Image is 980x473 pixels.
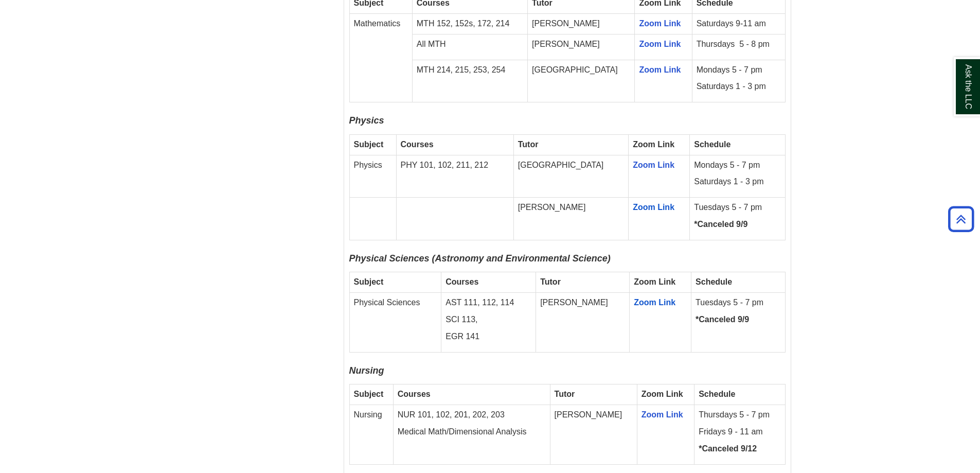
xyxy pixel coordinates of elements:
[540,277,561,286] strong: Tutor
[513,198,628,240] td: [PERSON_NAME]
[349,405,393,465] td: Nursing
[694,176,780,188] p: Saturdays 1 - 3 pm
[528,34,635,60] td: [PERSON_NAME]
[634,277,675,286] strong: Zoom Link
[401,140,434,149] strong: Courses
[692,34,785,60] td: Thursdays 5 - 8 pm
[697,64,781,76] p: Mondays 5 - 7 pm
[639,40,681,48] a: Zoom Link
[398,409,546,421] p: NUR 101, 102, 201, 202, 203
[349,155,396,198] td: Physics
[634,298,675,307] a: Zoom Link
[699,390,735,398] strong: Schedule
[349,293,441,353] td: Physical Sciences
[354,390,384,398] strong: Subject
[642,410,683,419] a: Zoom Link
[694,140,730,149] strong: Schedule
[555,390,575,398] strong: Tutor
[349,115,384,126] i: Physics
[633,203,674,212] a: Zoom Link
[699,409,780,421] p: Thursdays 5 - 7 pm
[692,13,785,34] td: Saturdays 9-11 am
[642,390,683,398] strong: Zoom Link
[528,13,635,34] td: [PERSON_NAME]
[550,405,637,465] td: [PERSON_NAME]
[349,13,412,102] td: Mathematics
[401,160,509,171] p: PHY 101, 102, 211, 212
[446,277,478,286] strong: Courses
[696,297,780,309] p: Tuesdays 5 - 7 pm
[446,297,531,309] p: AST 111, 112, 114
[398,426,546,438] p: Medical Math/Dimensional Analysis
[446,331,531,343] p: EGR 141
[398,390,431,398] strong: Courses
[417,39,523,50] p: All MTH
[513,155,628,198] td: [GEOGRAPHIC_DATA]
[412,13,527,34] td: MTH 152, 152s, 172, 214
[945,212,977,226] a: Back to Top
[639,65,681,74] a: Zoom Link
[699,426,780,438] p: Fridays 9 - 11 am
[354,140,384,149] strong: Subject
[633,140,674,149] strong: Zoom Link
[639,19,681,28] a: Zoom Link
[354,277,384,286] strong: Subject
[694,202,780,214] p: Tuesdays 5 - 7 pm
[696,315,749,324] strong: *Canceled 9/9
[699,444,757,453] strong: *Canceled 9/12
[633,161,674,169] a: Zoom Link
[694,220,747,229] strong: *Canceled 9/9
[694,160,780,171] p: Mondays 5 - 7 pm
[528,60,635,102] td: [GEOGRAPHIC_DATA]
[349,365,384,376] i: Nursing
[697,81,781,93] p: Saturdays 1 - 3 pm
[536,293,630,353] td: [PERSON_NAME]
[446,314,531,326] p: SCI 113,
[412,60,527,102] td: MTH 214, 215, 253, 254
[696,277,732,286] strong: Schedule
[518,140,539,149] strong: Tutor
[349,253,611,264] i: Physical Sciences (Astronomy and Environmental Science)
